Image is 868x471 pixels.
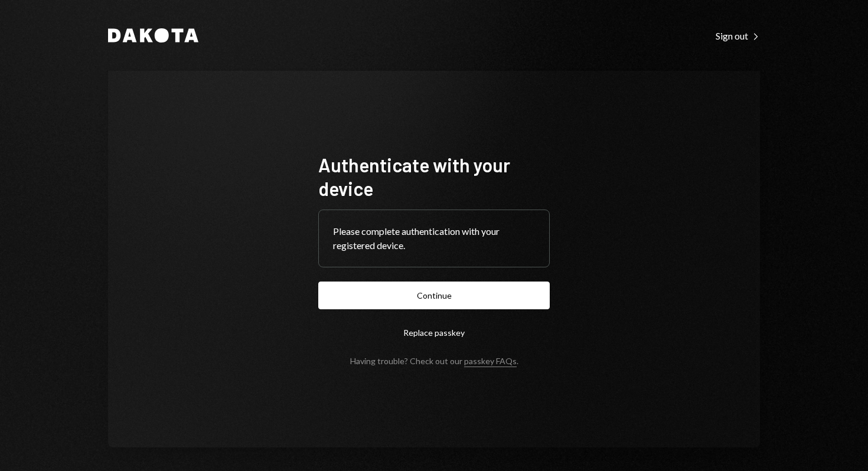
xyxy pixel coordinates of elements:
h1: Authenticate with your device [318,153,550,200]
button: Replace passkey [318,319,550,346]
div: Sign out [716,30,760,42]
button: Continue [318,282,550,309]
a: passkey FAQs [464,356,517,367]
div: Having trouble? Check out our . [350,356,518,366]
a: Sign out [716,29,760,42]
div: Please complete authentication with your registered device. [333,224,535,253]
